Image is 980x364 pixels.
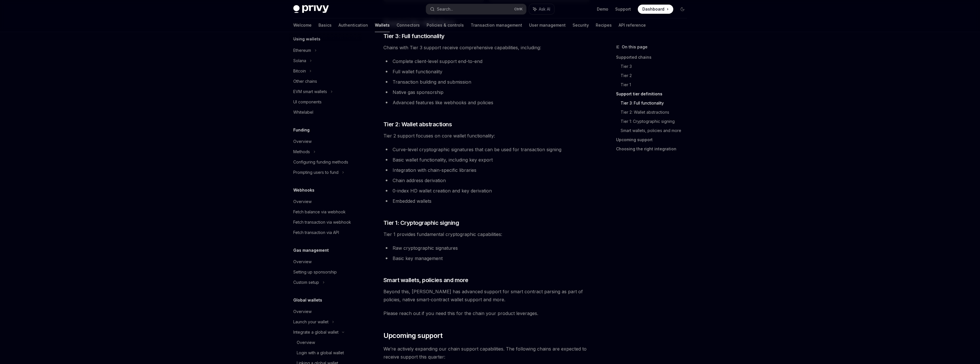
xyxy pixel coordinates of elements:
div: EVM smart wallets [293,88,327,95]
img: dark logo [293,5,329,13]
h5: Global wallets [293,297,322,304]
li: Chain address derivation [383,176,590,184]
a: Transaction management [471,18,522,32]
div: Setting up sponsorship [293,269,337,276]
a: Other chains [289,76,362,86]
div: Overview [293,258,312,265]
li: Curve-level cryptographic signatures that can be used for transaction signing [383,145,590,154]
a: Overview [289,136,362,147]
a: UI components [289,97,362,107]
button: Ask AI [529,4,554,14]
span: Upcoming support [383,331,442,340]
button: Toggle dark mode [678,5,687,14]
span: Beyond this, [PERSON_NAME] has advanced support for smart contract parsing as part of policies, n... [383,288,590,304]
a: Configuring funding methods [289,157,362,167]
a: Recipes [596,18,612,32]
a: Overview [289,196,362,207]
a: Supported chains [616,53,692,62]
div: Search... [437,6,453,13]
span: We’re actively expanding our chain support capabilities. The following chains are expected to rec... [383,345,590,361]
li: Transaction building and submission [383,78,590,86]
a: Support [615,6,631,12]
a: API reference [619,18,646,32]
button: Search...CtrlK [426,4,526,14]
a: Dashboard [638,5,673,14]
span: Chains with Tier 3 support receive comprehensive capabilities, including: [383,44,590,52]
span: Tier 2: Wallet abstractions [383,120,452,128]
a: Connectors [397,18,420,32]
li: Integration with chain-specific libraries [383,166,590,174]
a: Demo [597,6,608,12]
a: Fetch balance via webhook [289,207,362,217]
a: Security [573,18,589,32]
span: Dashboard [642,6,664,12]
span: Tier 1 provides fundamental cryptographic capabilities: [383,230,590,238]
li: Full wallet functionality [383,68,590,76]
div: Other chains [293,78,317,85]
div: Overview [293,138,312,145]
div: Bitcoin [293,68,306,74]
a: User management [529,18,566,32]
div: Overview [293,198,312,205]
div: Solana [293,57,306,64]
div: Fetch transaction via API [293,229,339,236]
div: Ethereum [293,47,311,54]
a: Overview [289,306,362,317]
a: Fetch transaction via API [289,227,362,238]
a: Tier 3: Full functionality [621,99,692,108]
div: Whitelabel [293,109,313,116]
a: Basics [318,18,332,32]
a: Tier 1 [621,80,692,89]
li: Raw cryptographic signatures [383,244,590,252]
span: Tier 1: Cryptographic signing [383,219,459,227]
div: Launch your wallet [293,318,328,325]
h5: Gas management [293,247,329,254]
a: Welcome [293,18,312,32]
li: Embedded wallets [383,197,590,205]
div: Prompting users to fund [293,169,338,176]
a: Choosing the right integration [616,144,692,154]
div: Custom setup [293,279,319,286]
span: Tier 3: Full functionality [383,32,445,40]
span: On this page [622,44,648,50]
h5: Funding [293,127,310,133]
a: Login with a global wallet [289,348,362,358]
a: Fetch transaction via webhook [289,217,362,227]
a: Tier 3 [621,62,692,71]
div: Fetch balance via webhook [293,208,346,215]
span: Please reach out if you need this for the chain your product leverages. [383,309,590,317]
a: Policies & controls [427,18,464,32]
a: Smart wallets, policies and more [621,126,692,135]
div: Overview [297,339,315,346]
a: Wallets [375,18,390,32]
a: Tier 2: Wallet abstractions [621,108,692,117]
a: Authentication [338,18,368,32]
li: Advanced features like webhooks and policies [383,99,590,107]
a: Overview [289,337,362,348]
div: Login with a global wallet [297,349,344,356]
li: Basic wallet functionality, including key export [383,156,590,164]
h5: Webhooks [293,187,314,194]
li: 0-index HD wallet creation and key derivation [383,187,590,195]
a: Overview [289,257,362,267]
a: Tier 1: Cryptographic signing [621,117,692,126]
a: Support tier definitions [616,89,692,99]
a: Setting up sponsorship [289,267,362,277]
a: Upcoming support [616,135,692,144]
li: Complete client-level support end-to-end [383,57,590,65]
div: Overview [293,308,312,315]
a: Tier 2 [621,71,692,80]
div: Configuring funding methods [293,159,348,166]
a: Whitelabel [289,107,362,117]
div: Methods [293,148,310,155]
div: UI components [293,99,322,105]
span: Tier 2 support focuses on core wallet functionality: [383,132,590,140]
div: Fetch transaction via webhook [293,219,351,226]
span: Smart wallets, policies and more [383,276,468,284]
span: Ctrl K [514,7,523,11]
li: Basic key management [383,254,590,262]
li: Native gas sponsorship [383,88,590,96]
span: Ask AI [539,6,550,12]
div: Integrate a global wallet [293,329,338,336]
